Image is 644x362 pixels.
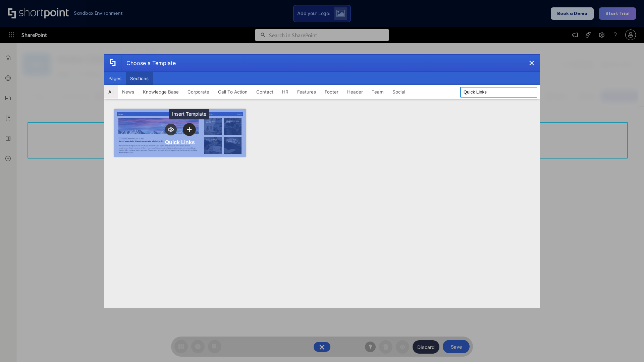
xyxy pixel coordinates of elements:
button: Corporate [183,85,214,99]
button: Pages [104,72,126,85]
button: Features [293,85,320,99]
iframe: Chat Widget [610,330,644,362]
button: HR [278,85,293,99]
input: Search [460,87,537,98]
button: Knowledge Base [139,85,183,99]
div: Quick Links [165,139,195,145]
button: Sections [126,72,153,85]
div: template selector [104,54,540,308]
button: Team [367,85,388,99]
button: Call To Action [214,85,252,99]
button: Header [343,85,367,99]
button: Social [388,85,410,99]
button: All [104,85,118,99]
button: Contact [252,85,278,99]
button: News [118,85,139,99]
div: Choose a Template [121,55,176,71]
button: Footer [320,85,343,99]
